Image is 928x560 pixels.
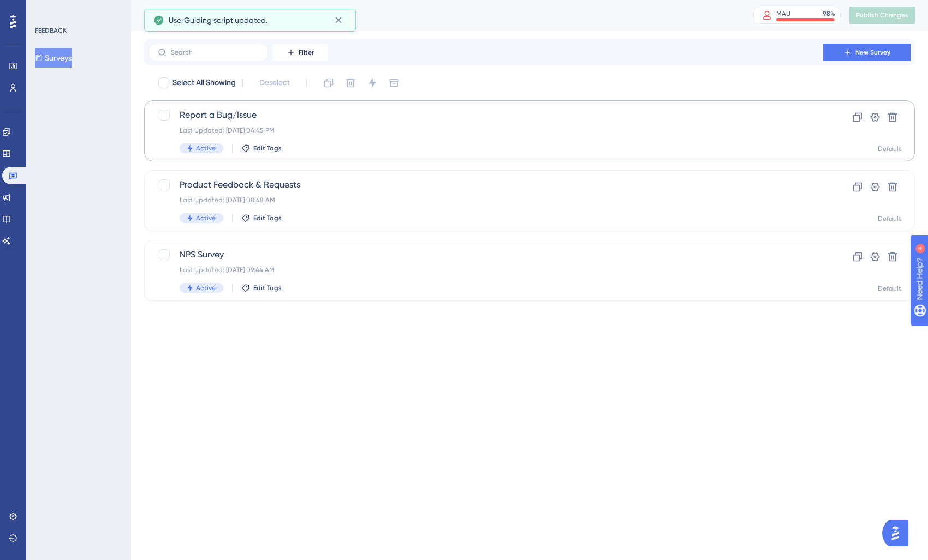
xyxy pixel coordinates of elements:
span: New Survey [855,48,890,57]
span: Edit Tags [253,214,282,222]
span: Edit Tags [253,144,282,153]
div: 98 % [823,9,835,18]
span: Active [196,284,216,292]
div: FEEDBACK [35,26,67,35]
span: NPS Survey [180,248,792,261]
button: Surveys [35,48,72,68]
div: Last Updated: [DATE] 09:44 AM [180,266,792,274]
span: Report a Bug/Issue [180,109,792,122]
button: Deselect [249,73,300,93]
div: Last Updated: [DATE] 08:48 AM [180,196,792,204]
button: Publish Changes [849,7,915,24]
button: New Survey [823,44,911,61]
div: MAU [776,9,790,18]
div: Last Updated: [DATE] 04:45 PM [180,126,792,135]
button: Edit Tags [241,214,282,222]
div: 4 [76,5,79,14]
span: Publish Changes [856,11,908,20]
input: Search [171,49,259,56]
span: UserGuiding script updated. [169,14,267,27]
button: Edit Tags [241,144,282,153]
div: Default [878,144,901,153]
span: Select All Showing [172,76,236,89]
span: Filter [299,48,314,57]
button: Edit Tags [241,284,282,292]
div: Default [878,214,901,223]
span: Deselect [259,76,290,89]
iframe: UserGuiding AI Assistant Launcher [882,517,915,550]
span: Active [196,144,216,153]
span: Need Help? [26,3,68,16]
span: Product Feedback & Requests [180,178,792,191]
div: Surveys [144,8,726,23]
button: Filter [273,44,328,61]
span: Edit Tags [253,284,282,292]
div: Default [878,284,901,293]
span: Active [196,214,216,222]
